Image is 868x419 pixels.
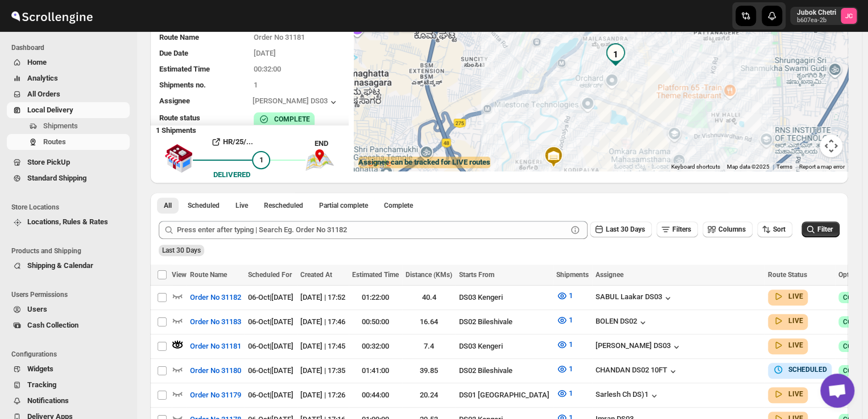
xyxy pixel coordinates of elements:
span: Route Name [190,271,227,279]
button: Order No 31183 [183,313,248,331]
div: 00:32:00 [352,341,399,352]
div: 00:44:00 [352,389,399,401]
span: Rescheduled [264,201,303,210]
span: Estimated Time [352,271,399,279]
div: DELIVERED [213,169,250,181]
span: Order No 31183 [190,316,241,328]
button: Sarlesh Ch DS)1 [596,390,660,401]
span: Order No 31181 [190,341,241,352]
div: 40.4 [406,292,452,303]
span: Cash Collection [27,321,78,329]
button: Last 30 Days [590,221,652,237]
span: Users [27,305,47,313]
div: DS02 Bileshivale [459,316,549,328]
button: COMPLETE [258,114,310,125]
button: Users [7,301,130,317]
span: Complete [384,201,413,210]
span: Locations, Rules & Rates [27,217,108,226]
b: LIVE [788,317,803,325]
button: [PERSON_NAME] DS03 [596,341,682,353]
div: 7.4 [406,341,452,352]
span: 06-Oct | [DATE] [248,317,294,326]
span: Scheduled For [248,271,292,279]
span: Last 30 Days [606,225,645,233]
button: 1 [549,384,580,403]
div: 1 [604,43,627,66]
button: Order No 31180 [183,362,248,380]
span: Widgets [27,364,53,373]
div: DS02 Bileshivale [459,365,549,376]
a: Terms (opens in new tab) [776,164,792,170]
button: LIVE [772,388,803,400]
b: COMPLETE [274,115,310,123]
span: Due Date [159,49,188,57]
span: View [172,271,187,279]
b: LIVE [788,292,803,300]
span: Shipments no. [159,81,206,89]
button: Widgets [7,361,130,377]
img: trip_end.png [305,149,334,171]
button: BOLEN DS02 [596,317,648,328]
div: 16.64 [406,316,452,328]
span: Tracking [27,380,56,389]
span: Configurations [11,350,131,359]
span: Map data ©2025 [727,164,770,170]
span: Local Delivery [27,106,73,114]
span: Last 30 Days [162,246,201,254]
span: Estimated Time [159,65,210,73]
span: Filter [817,225,833,233]
span: Order No 31182 [190,292,241,303]
div: END [315,138,348,149]
button: Locations, Rules & Rates [7,214,130,230]
span: Partial complete [319,201,368,210]
button: Sort [757,221,792,237]
span: All [164,201,172,210]
p: b607ea-2b [797,17,836,24]
button: LIVE [772,291,803,302]
div: Open chat [820,374,854,408]
img: shop.svg [164,136,193,181]
span: 00:32:00 [254,65,281,73]
div: [DATE] | 17:52 [300,292,345,303]
span: Dashboard [11,43,131,52]
span: Shipping & Calendar [27,261,93,270]
button: Tracking [7,377,130,393]
span: 06-Oct | [DATE] [248,293,294,301]
button: Order No 31181 [183,337,248,355]
button: 1 [549,287,580,305]
div: [PERSON_NAME] DS03 [253,97,339,108]
span: [DATE] [254,49,276,57]
div: DS03 Kengeri [459,341,549,352]
b: LIVE [788,341,803,349]
button: 1 [549,360,580,378]
b: HR/25/... [223,137,253,146]
input: Press enter after typing | Search Eg. Order No 31182 [177,221,567,239]
span: Users Permissions [11,290,131,299]
button: All routes [157,198,179,213]
span: Assignee [159,97,190,105]
button: All Orders [7,86,130,102]
div: [DATE] | 17:46 [300,316,345,328]
img: ScrollEngine [9,2,94,30]
span: Sort [773,225,786,233]
button: Keyboard shortcuts [671,163,720,171]
span: 1 [259,156,263,164]
button: Shipping & Calendar [7,258,130,274]
span: Route Name [159,33,199,41]
b: SCHEDULED [788,366,827,374]
span: 1 [569,389,573,397]
label: Assignee can be tracked for LIVE routes [358,157,490,168]
button: 1 [549,311,580,329]
button: SCHEDULED [772,364,827,375]
span: Analytics [27,74,58,82]
div: 01:41:00 [352,365,399,376]
span: All Orders [27,90,60,98]
div: CHANDAN DS02 10FT [596,366,679,377]
button: Columns [702,221,753,237]
span: Order No 31180 [190,365,241,376]
span: Filters [672,225,691,233]
div: DS01 [GEOGRAPHIC_DATA] [459,389,549,401]
span: Home [27,58,47,66]
button: 1 [549,336,580,354]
